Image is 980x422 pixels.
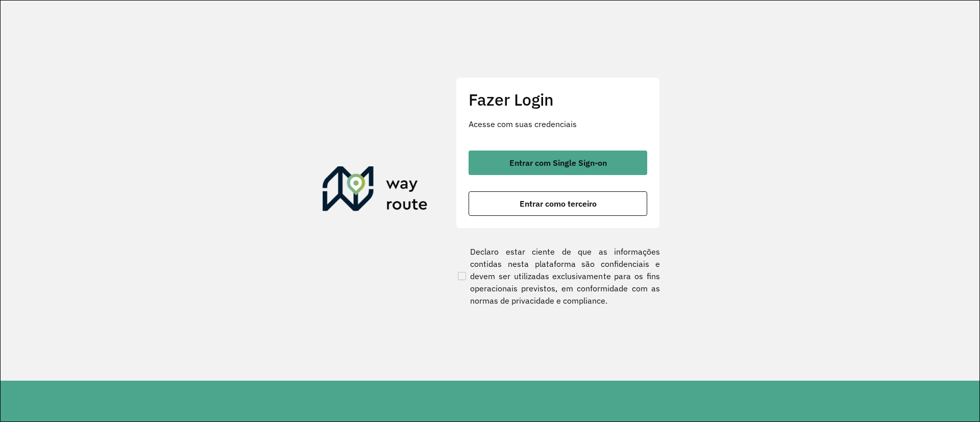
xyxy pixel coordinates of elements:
button: button [469,191,647,216]
label: Declaro estar ciente de que as informações contidas nesta plataforma são confidenciais e devem se... [456,245,660,307]
span: Entrar como terceiro [520,200,597,208]
img: Roteirizador AmbevTech [323,166,428,215]
h2: Fazer Login [469,90,647,109]
span: Entrar com Single Sign-on [509,159,607,167]
button: button [469,151,647,175]
p: Acesse com suas credenciais [469,118,647,130]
